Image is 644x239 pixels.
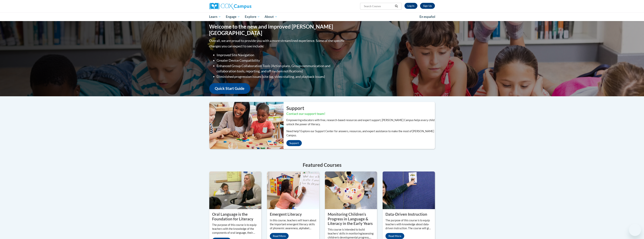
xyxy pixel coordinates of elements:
[223,12,242,21] a: Engage
[385,212,427,216] property: Data-Driven Instruction
[262,12,280,21] a: About
[267,171,319,209] img: Emergent Literacy
[383,171,435,209] img: Data-Driven Instruction
[209,161,435,169] h4: Featured Courses
[206,102,284,149] img: ...
[209,3,281,10] a: Cox Campus
[629,224,641,236] iframe: Button to launch messaging window
[385,219,432,230] p: The purpose of this course is to equip teachers with knowledge about data-driven instruction. The...
[209,24,346,36] h1: Welcome to the new and improved [PERSON_NAME][GEOGRAPHIC_DATA]
[270,212,302,216] property: Emergent Literacy
[242,12,262,21] a: Explore
[270,219,316,230] p: In this course, teachers will learn about the important emergent literacy skills of phonemic awar...
[286,129,435,137] p: Need help? Explore our Support Center for answers, resources, and expert assistance to make the m...
[286,105,435,112] h2: Support
[385,233,404,239] a: Read More
[286,112,435,116] h3: Contact our support team!
[420,3,435,9] a: Register
[394,4,399,8] button: Search
[217,63,346,74] li: Enhanced Group Collaboration Tools (Action plans, Group communication and collaboration tools, re...
[209,83,250,94] a: Quick Start Guide
[404,3,417,9] a: Log In
[325,171,377,209] img: Monitoring Children’s Progress in Language & Literacy in the Early Years
[217,52,346,58] li: Improved Site Navigation
[217,74,346,79] li: Diminished progression issues (site lag, video stalling, and playback issues)
[209,171,262,209] img: Oral Language is the Foundation for Literacy
[226,14,240,19] span: Engage
[212,212,253,221] property: Oral Language is the Foundation for Literacy
[209,38,346,49] p: Overall, we are proud to provide you with a more streamlined experience. Some of the specific cha...
[204,12,441,21] div: Main menu
[217,58,346,63] li: Greater Device Compatibility
[209,3,251,10] img: Cox Campus
[363,4,394,8] input: Search Courses
[207,12,224,21] a: Learn
[270,233,289,239] a: Read More
[417,13,438,21] a: En español
[265,14,277,19] span: About
[245,14,260,19] span: Explore
[209,14,221,19] span: Learn
[212,223,259,235] p: The purpose of this course is to equip teachers with the knowledge of the components of oral lang...
[286,118,435,126] p: Empowering educators with free, research-based resources and expert support, [PERSON_NAME] Campus...
[419,15,435,19] span: En español
[328,212,373,226] property: Monitoring Children’s Progress in Language & Literacy in the Early Years
[286,140,302,146] a: Support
